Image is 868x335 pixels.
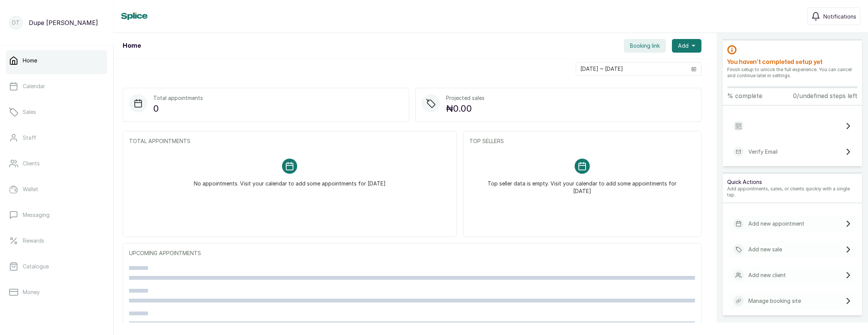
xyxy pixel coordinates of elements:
[194,174,386,187] p: No appointments. Visit your calendar to add some appointments for [DATE]
[6,127,107,148] a: Staff
[23,83,45,90] p: Calendar
[748,148,778,156] p: Verify Email
[6,179,107,200] a: Wallet
[748,246,782,253] p: Add new sale
[576,62,687,75] input: Select date
[23,108,36,116] p: Sales
[23,134,36,142] p: Staff
[6,256,107,277] a: Catalogue
[727,186,857,198] p: Add appointments, sales, or clients quickly with a single tap.
[23,263,49,270] p: Catalogue
[748,271,786,279] p: Add new client
[793,91,857,100] p: 0/undefined steps left
[691,66,697,72] svg: calendar
[748,297,801,305] p: Manage booking site
[6,101,107,123] a: Sales
[6,50,107,71] a: Home
[469,137,695,145] p: TOP SELLERS
[823,12,856,20] span: Notifications
[23,288,40,296] p: Money
[129,249,695,257] p: UPCOMING APPOINTMENTS
[6,230,107,251] a: Rewards
[12,19,20,26] p: DT
[153,94,203,102] p: Total appointments
[23,57,37,64] p: Home
[624,39,666,53] button: Booking link
[6,204,107,226] a: Messaging
[153,102,203,115] p: 0
[678,42,689,50] span: Add
[748,220,804,227] p: Add new appointment
[672,39,701,53] button: Add
[630,42,660,50] span: Booking link
[123,41,141,50] h1: Home
[727,67,857,79] p: Finish setup to unlock the full experience. You can cancel and continue later in settings.
[446,102,485,115] p: ₦0.00
[6,153,107,174] a: Clients
[23,237,44,245] p: Rewards
[6,282,107,303] a: Money
[129,137,450,145] p: TOTAL APPOINTMENTS
[807,8,860,25] button: Notifications
[727,58,857,67] h2: You haven’t completed setup yet
[727,91,762,100] p: % complete
[6,76,107,97] a: Calendar
[23,160,40,167] p: Clients
[727,178,857,186] p: Quick Actions
[446,94,485,102] p: Projected sales
[6,307,107,329] a: Reports
[478,174,686,195] p: Top seller data is empty. Visit your calendar to add some appointments for [DATE]
[29,18,98,27] p: Dupe [PERSON_NAME]
[23,185,38,193] p: Wallet
[23,211,50,219] p: Messaging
